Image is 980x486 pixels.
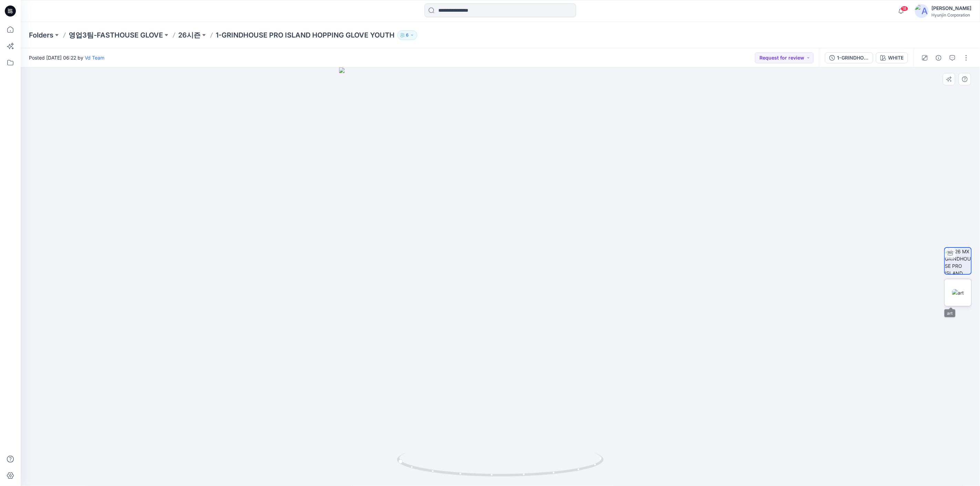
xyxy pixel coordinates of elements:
[931,12,971,18] div: Hyunjin Corporation
[952,289,964,296] img: art
[85,55,104,61] a: Vd Team
[915,4,929,18] img: avatar
[216,30,395,40] p: 1-GRINDHOUSE PRO ISLAND HOPPING GLOVE YOUTH
[888,54,904,62] div: WHITE
[945,248,971,274] img: 1-26 MX GRINDHOUSE PRO ISLAND HOPPING GLOVE YOUTH
[397,30,417,40] button: 6
[178,30,201,40] a: 26시즌
[931,4,971,12] div: [PERSON_NAME]
[29,30,53,40] a: Folders
[933,52,944,63] button: Details
[29,54,104,61] span: Posted [DATE] 06:22 by
[901,6,908,11] span: 18
[876,52,908,63] button: WHITE
[825,52,873,63] button: 1-GRINDHOUSE PRO ISLAND HOPPING GLOVE YOUTH
[406,31,409,39] p: 6
[69,30,163,40] a: 영업3팀-FASTHOUSE GLOVE
[837,54,869,62] div: 1-GRINDHOUSE PRO ISLAND HOPPING GLOVE YOUTH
